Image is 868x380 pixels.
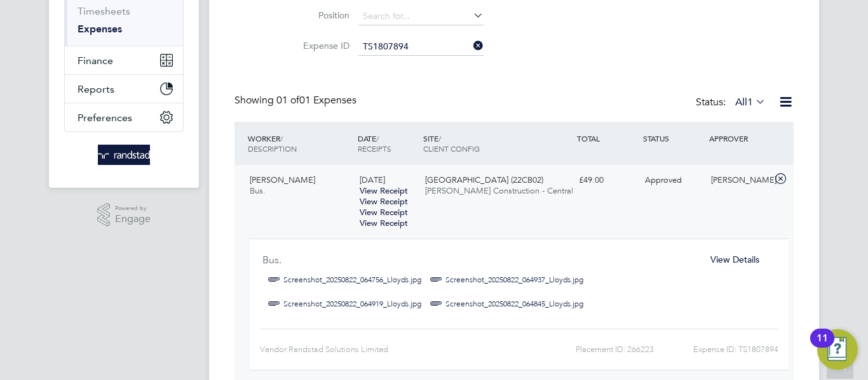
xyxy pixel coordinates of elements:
[283,294,421,313] a: Screenshot_20250822_064919_Lloyds.jpg
[360,218,408,228] a: View Receipt
[78,83,114,95] span: Reports
[250,174,315,185] span: [PERSON_NAME]
[65,103,183,131] button: Preferences
[358,143,391,154] span: RECEIPTS
[245,127,355,160] div: WORKER
[115,214,151,225] span: Engage
[288,344,388,354] span: Randstad Solutions Limited
[65,46,183,74] button: Finance
[358,38,484,56] input: Search for...
[78,5,130,17] a: Timesheets
[574,170,640,191] div: £49.00
[98,145,151,165] img: randstad-logo-retina.png
[65,75,183,103] button: Reports
[78,23,122,35] a: Expenses
[423,143,480,154] span: CLIENT CONFIG
[64,145,184,165] a: Go to home page
[283,270,421,289] a: Screenshot_20250822_064756_Lloyds.jpg
[747,96,753,108] span: 1
[358,8,484,25] input: Search for...
[710,254,759,265] span: View Details
[706,170,772,191] div: [PERSON_NAME]
[735,96,766,108] label: All
[425,174,543,185] span: [GEOGRAPHIC_DATA] (22CB02)
[280,133,283,143] span: /
[115,203,151,214] span: Powered by
[97,203,151,227] a: Powered byEngage
[276,94,356,107] span: 01 Expenses
[445,294,583,313] a: Screenshot_20250822_064845_Lloyds.jpg
[445,270,583,289] a: Screenshot_20250822_064937_Lloyds.jpg
[360,207,408,218] a: View Receipt
[376,133,379,143] span: /
[360,174,385,185] span: [DATE]
[248,143,297,154] span: DESCRIPTION
[360,185,408,196] a: View Receipt
[438,133,441,143] span: /
[78,55,113,67] span: Finance
[260,339,488,360] div: Vendor:
[574,127,640,150] div: TOTAL
[817,329,858,370] button: Open Resource Center, 11 new notifications
[425,185,573,196] span: [PERSON_NAME] Construction - Central
[355,127,421,160] div: DATE
[250,185,266,196] span: Bus.
[78,112,132,124] span: Preferences
[696,94,768,112] div: Status:
[262,249,694,270] div: Bus.
[640,127,706,150] div: STATUS
[292,10,349,21] label: Position
[488,339,654,360] div: Placement ID: 266223
[654,339,778,360] div: Expense ID: TS1807894
[645,174,682,185] span: Approved
[292,40,349,51] label: Expense ID
[420,127,574,160] div: SITE
[706,127,772,150] div: APPROVER
[234,94,359,107] div: Showing
[817,338,828,355] div: 11
[360,196,408,207] a: View Receipt
[276,94,299,107] span: 01 of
